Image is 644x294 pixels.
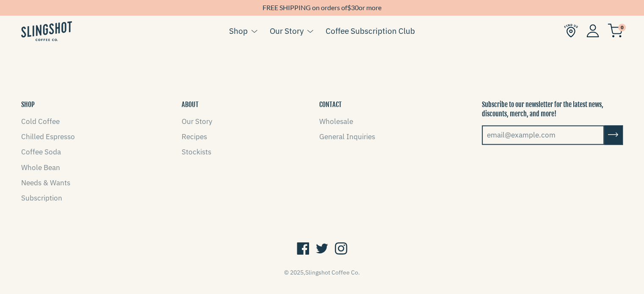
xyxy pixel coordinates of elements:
[608,24,623,38] img: cart
[21,163,60,172] a: Whole Bean
[482,100,623,119] p: Subscribe to our newsletter for the latest news, discounts, merch, and more!
[270,25,304,37] a: Our Story
[182,117,212,126] a: Our Story
[182,100,199,109] button: ABOUT
[182,147,211,157] a: Stockists
[21,147,61,157] a: Coffee Soda
[319,132,375,141] a: General Inquiries
[618,24,626,31] span: 0
[21,117,60,126] a: Cold Coffee
[284,269,360,276] span: © 2025,
[564,24,578,38] img: Find Us
[21,100,35,109] button: SHOP
[326,25,415,37] a: Coffee Subscription Club
[351,3,359,11] span: 30
[586,24,599,37] img: Account
[21,132,75,141] a: Chilled Espresso
[608,26,623,36] a: 0
[347,3,351,11] span: $
[319,117,353,126] a: Wholesale
[21,178,70,187] a: Needs & Wants
[305,269,360,276] a: Slingshot Coffee Co.
[182,132,207,141] a: Recipes
[482,125,604,145] input: email@example.com
[229,25,248,37] a: Shop
[319,100,342,109] button: CONTACT
[21,193,62,203] a: Subscription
